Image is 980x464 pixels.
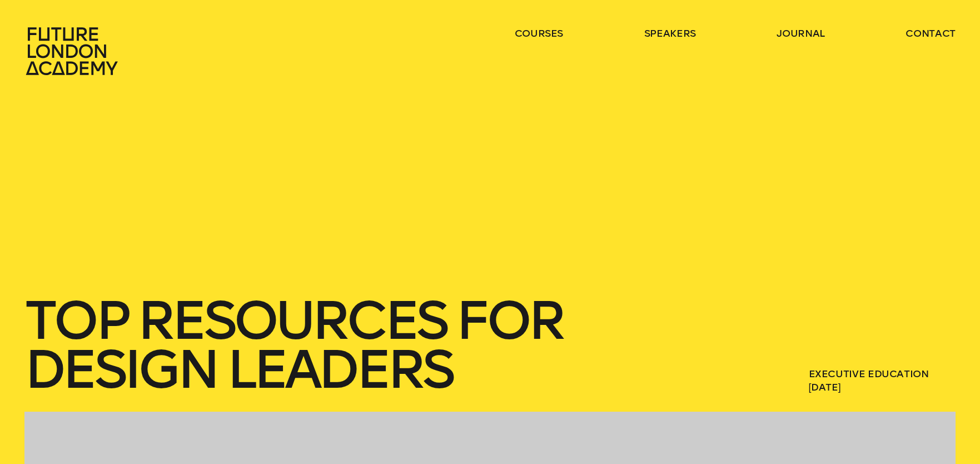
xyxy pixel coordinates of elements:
a: journal [777,27,825,40]
a: courses [515,27,564,40]
a: speakers [644,27,696,40]
h1: Top resources for Design Leaders [24,296,710,394]
span: [DATE] [809,381,956,394]
a: Executive Education [809,368,929,380]
a: contact [906,27,956,40]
